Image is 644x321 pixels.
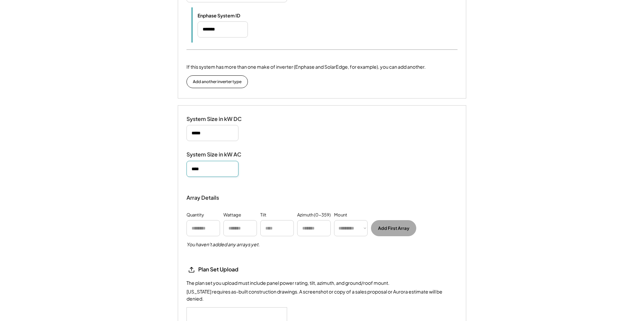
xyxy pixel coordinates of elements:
div: Mount [334,212,347,218]
div: The plan set you upload must include panel power rating, tilt, azimuth, and ground/roof mount. [186,280,389,286]
div: System Size in kW DC [186,116,254,123]
div: Azimuth (0-359) [297,212,331,218]
div: Tilt [260,212,266,218]
div: Plan Set Upload [198,266,265,273]
div: Quantity [186,212,204,218]
button: Add another inverter type [186,75,248,88]
h5: You haven't added any arrays yet. [186,241,260,248]
div: Array Details [186,194,220,202]
button: Add First Array [371,220,416,236]
div: [US_STATE] requires as-built construction drawings. A screenshot or copy of a sales proposal or A... [186,288,458,302]
div: Enphase System ID [198,12,265,18]
div: If this system has more than one make of inverter (Enphase and SolarEdge, for example), you can a... [186,63,426,70]
div: Wattage [223,212,241,218]
div: System Size in kW AC [186,151,254,158]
